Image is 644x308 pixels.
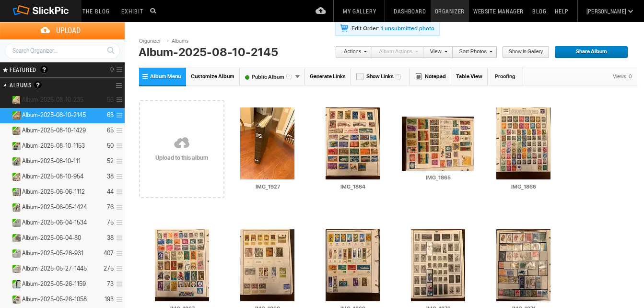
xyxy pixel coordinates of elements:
[502,46,550,59] a: Show in Gallery
[423,46,447,59] a: View
[1,157,10,165] a: Expand
[8,142,21,150] ins: Public Album
[5,43,120,59] input: Search Organizer...
[1,265,10,272] a: Expand
[451,68,488,85] a: Table View
[351,68,410,85] a: Show Links
[155,229,209,301] img: IMG_1867.webp
[240,74,295,80] font: Public Album
[608,68,637,85] div: Views: 0
[8,219,21,227] ins: Public Album
[8,234,21,242] ins: Public Album
[22,249,83,257] span: Album-2025-05-28-931
[1,234,10,241] a: Expand
[8,127,21,135] ins: Public Album
[1,188,10,195] a: Expand
[402,117,474,171] img: IMG_1865.webp
[453,46,492,59] a: Sort Photos
[231,182,304,191] input: IMG_1927
[8,203,21,212] ins: Public Album
[326,229,380,301] img: IMG_1869.webp
[22,296,87,303] span: Album-2025-05-26-1058
[8,173,21,181] ins: Public Album
[22,280,86,288] span: Album-2025-05-26-1159
[8,280,21,288] ins: Public Album
[8,249,21,258] ins: Public Album
[488,68,523,85] a: Proofing
[410,68,451,85] a: Notepad
[8,188,21,196] ins: Public Album
[169,37,198,45] a: Albums
[1,219,10,226] a: Expand
[554,46,621,59] span: Share Album
[240,107,294,179] img: IMG_1927.webp
[335,46,367,59] a: Actions
[22,234,81,242] span: Album-2025-06-04-80
[305,68,351,85] a: Generate Links
[8,157,21,166] ins: Public Album
[402,173,475,182] input: IMG_1865
[10,78,90,93] h2: Albums
[149,5,160,16] input: Search photos on SlickPic...
[7,66,36,73] span: FEATURED
[496,107,550,179] img: IMG_1866.webp
[496,229,550,301] img: IMG_1871.webp
[240,229,294,301] img: IMG_1868.webp
[22,188,85,196] span: Album-2025-06-06-1112
[316,182,389,191] input: IMG_1864
[22,111,86,119] span: Album-2025-08-10-2145
[8,111,21,119] ins: Public Album
[8,96,21,104] ins: Public Album
[487,182,560,191] input: IMG_1866
[1,127,10,134] a: Expand
[22,142,85,150] span: Album-2025-08-10-1153
[1,249,10,257] a: Expand
[22,96,83,104] span: Album-2025-08-10-235
[1,296,10,303] a: Expand
[326,107,380,179] img: IMG_1864.webp
[502,46,543,59] span: Show in Gallery
[12,22,125,39] span: Upload
[1,111,10,118] a: Collapse
[1,203,10,211] a: Expand
[22,203,87,211] span: Album-2025-06-05-1424
[1,280,10,287] a: Expand
[1,173,10,180] a: Expand
[411,229,465,301] img: IMG_1872.webp
[1,142,10,149] a: Expand
[22,173,83,180] span: Album-2025-08-10-954
[22,219,87,226] span: Album-2025-06-04-1534
[381,25,434,32] a: 1 unsubmitted photo
[372,46,418,59] a: Album Actions
[22,127,86,134] span: Album-2025-08-10-1429
[8,296,21,304] ins: Public Album
[150,73,181,80] span: Album Menu
[351,25,379,32] b: Edit Order:
[8,265,21,273] ins: Public Album
[191,73,234,80] span: Customize Album
[102,42,119,59] a: Search
[22,265,87,272] span: Album-2025-05-27-1445
[1,96,10,103] a: Expand
[22,157,81,165] span: Album-2025-08-10-111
